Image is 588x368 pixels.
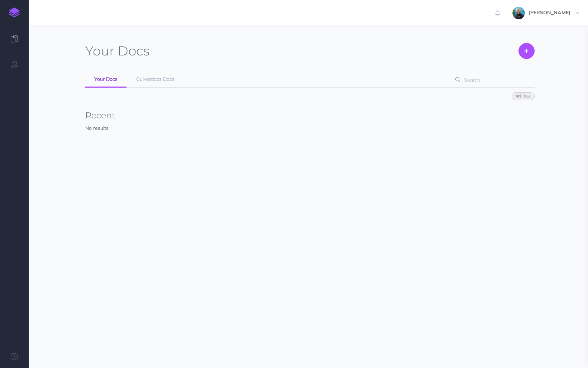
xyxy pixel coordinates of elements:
span: [PERSON_NAME] [525,9,574,16]
button: Filter [512,92,535,100]
span: Culverdocs Docs [136,76,175,82]
h3: Recent [85,111,534,120]
img: logo-mark.svg [9,8,20,18]
p: No results [85,124,534,132]
input: Search [462,74,523,87]
span: Your Docs [94,76,118,82]
a: Culverdocs Docs [127,72,183,87]
h1: Docs [85,43,149,59]
span: Your [85,43,114,59]
img: 925838e575eb33ea1a1ca055db7b09b0.jpg [512,7,525,19]
a: Your Docs [85,72,126,88]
